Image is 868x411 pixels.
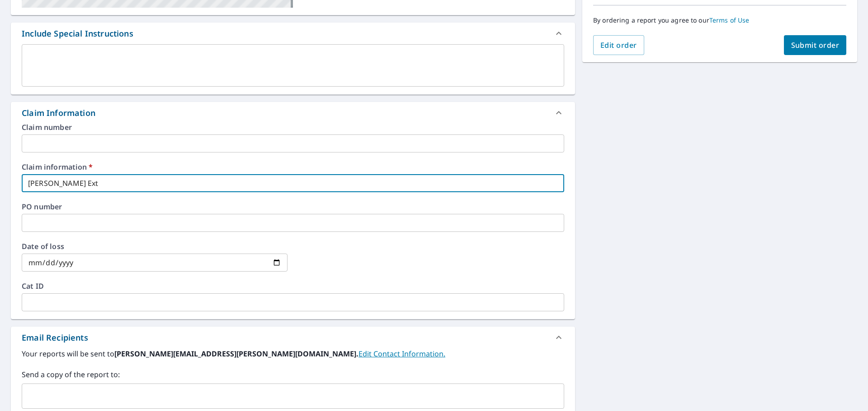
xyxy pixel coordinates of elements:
b: [PERSON_NAME][EMAIL_ADDRESS][PERSON_NAME][DOMAIN_NAME]. [114,349,359,359]
a: Terms of Use [709,16,750,24]
label: Send a copy of the report to: [22,369,564,380]
label: Claim number [22,124,564,131]
a: EditContactInfo [359,349,445,359]
div: Include Special Instructions [11,23,575,44]
span: Submit order [791,40,840,50]
div: Claim Information [22,107,95,119]
button: Edit order [593,35,644,55]
div: Include Special Instructions [22,28,133,40]
label: Date of loss [22,243,288,250]
span: Edit order [600,40,637,50]
div: Email Recipients [11,327,575,348]
label: PO number [22,203,564,210]
div: Email Recipients [22,332,88,344]
button: Submit order [784,35,847,55]
div: Claim Information [11,102,575,124]
label: Your reports will be sent to [22,348,564,359]
label: Claim information [22,163,564,171]
p: By ordering a report you agree to our [593,16,846,24]
label: Cat ID [22,282,564,290]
